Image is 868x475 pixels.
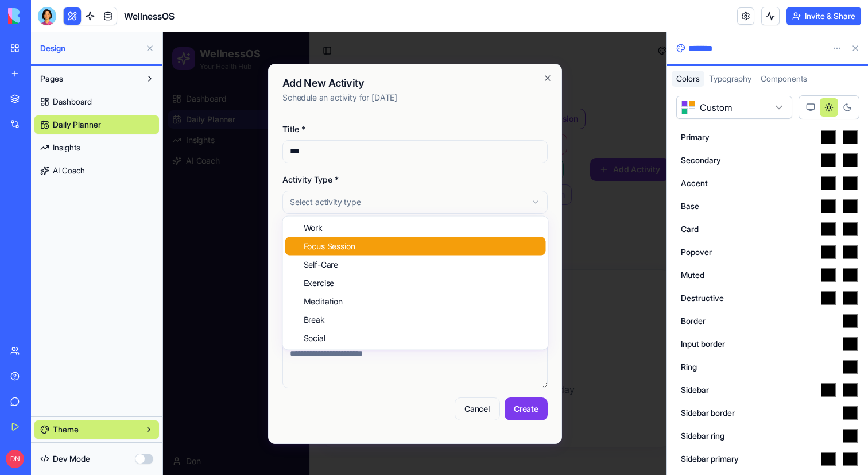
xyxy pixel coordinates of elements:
span: Pages [40,73,63,84]
label: Secondary [681,155,721,166]
span: Dashboard [53,96,92,107]
span: Typography [709,74,751,83]
span: DN [6,450,24,468]
span: Components [761,74,807,83]
label: Destructive [681,292,724,304]
span: Work [141,190,160,202]
button: Theme [34,420,159,439]
button: System theme [801,98,820,117]
img: logo [8,8,79,24]
label: Border [681,315,706,327]
span: Self-Care [141,227,176,238]
span: Social [141,300,162,312]
span: Focus Session [141,208,192,220]
label: Ring [681,361,697,373]
span: Insights [53,142,80,153]
button: Dark theme [838,98,857,117]
label: Accent [681,177,708,189]
label: Popover [681,246,712,258]
span: WellnessOS [124,9,175,23]
span: Break [141,282,162,294]
label: Card [681,223,699,235]
span: Meditation [141,264,180,275]
label: Sidebar [681,384,709,396]
button: Light theme [820,98,838,117]
a: Daily Planner [34,115,159,134]
span: Colors [676,74,700,83]
span: Design [40,43,141,54]
button: Invite & Share [786,7,861,25]
label: Primary [681,132,710,143]
label: Sidebar ring [681,430,724,442]
span: Exercise [141,245,172,257]
span: AI Coach [53,165,85,176]
button: Pages [34,69,141,88]
a: Insights [34,138,159,157]
a: Dashboard [34,92,159,111]
label: Input border [681,338,725,350]
span: Daily Planner [53,119,101,130]
a: AI Coach [34,161,159,180]
label: Sidebar border [681,407,735,419]
label: Muted [681,269,704,281]
label: Base [681,200,699,212]
label: Sidebar primary [681,453,739,465]
span: Dev Mode [53,453,90,465]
